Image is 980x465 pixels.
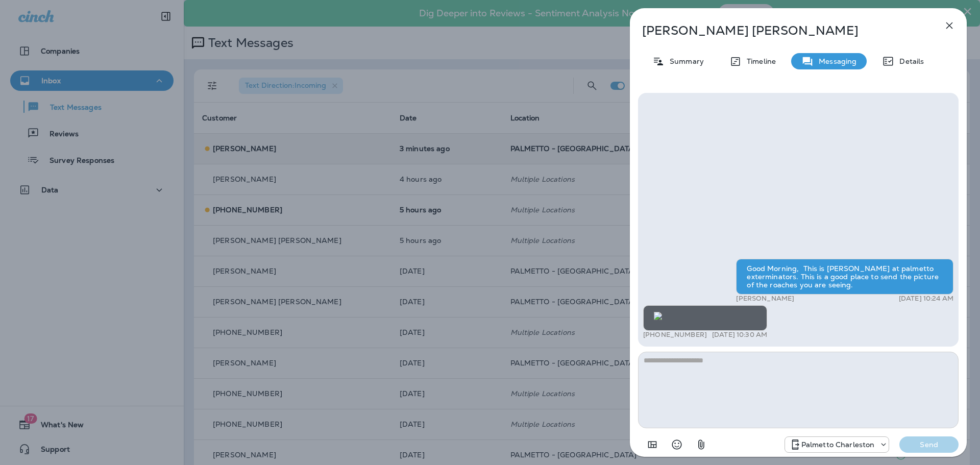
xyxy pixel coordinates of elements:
button: Select an emoji [667,434,687,455]
div: +1 (843) 277-8322 [785,438,889,451]
p: Palmetto Charleston [801,440,875,449]
div: Good Morning, This is [PERSON_NAME] at palmetto exterminators. This is a good place to send the p... [736,259,953,295]
p: [PHONE_NUMBER] [643,331,707,339]
p: Messaging [814,57,856,65]
p: [DATE] 10:24 AM [899,295,953,303]
p: Summary [665,57,704,65]
p: [PERSON_NAME] [736,295,794,303]
p: [DATE] 10:30 AM [712,331,767,339]
button: Add in a premade template [642,434,663,455]
p: [PERSON_NAME] [PERSON_NAME] [642,23,921,38]
img: twilio-download [654,312,662,320]
p: Details [894,57,924,65]
p: Timeline [742,57,776,65]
